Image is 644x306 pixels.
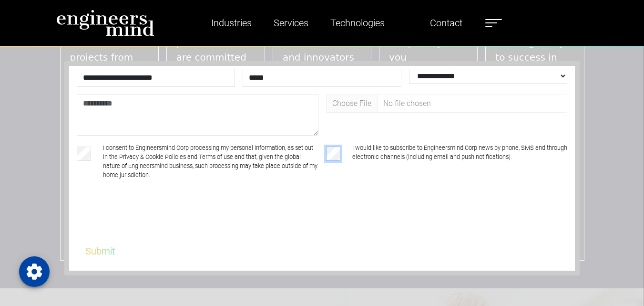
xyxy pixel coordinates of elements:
[73,241,127,261] button: Submit
[327,12,388,34] a: Technologies
[426,12,466,34] a: Contact
[270,12,312,34] a: Services
[207,12,256,34] a: Industries
[56,10,154,36] img: logo
[352,143,567,180] label: I would like to subscribe to Engineersmind Corp news by phone, SMS and through electronic channel...
[103,143,318,180] label: I consent to Engineersmind Corp processing my personal information, as set out in the Privacy & C...
[79,204,224,241] iframe: reCAPTCHA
